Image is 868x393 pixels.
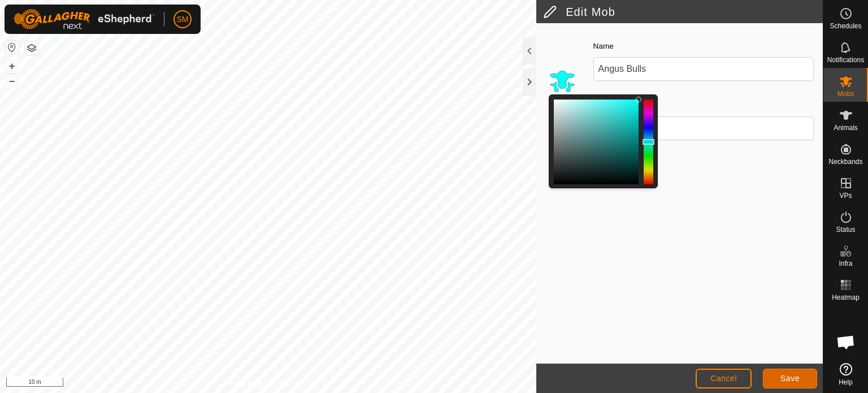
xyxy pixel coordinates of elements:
button: + [5,59,19,73]
span: Neckbands [828,158,862,165]
img: Gallagher Logo [14,9,155,29]
label: Name [593,41,614,52]
a: Contact Us [279,378,313,388]
span: SM [177,14,189,25]
button: – [5,74,19,88]
button: Reset Map [5,41,19,54]
div: Open chat [829,325,863,359]
span: Cancel [710,374,737,383]
button: Map Layers [25,41,38,55]
span: Notifications [827,57,864,63]
span: Status [836,226,855,233]
span: Heatmap [832,294,860,301]
span: Save [780,374,800,383]
span: VPs [839,192,852,199]
button: Save [763,369,817,388]
span: Help [839,379,853,386]
span: Infra [839,260,852,267]
a: Privacy Policy [224,378,266,388]
button: Cancel [696,369,752,388]
span: Animals [834,124,858,131]
a: Help [823,359,868,390]
span: Schedules [830,23,861,29]
span: Mobs [837,90,854,97]
h2: Edit Mob [543,5,823,19]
